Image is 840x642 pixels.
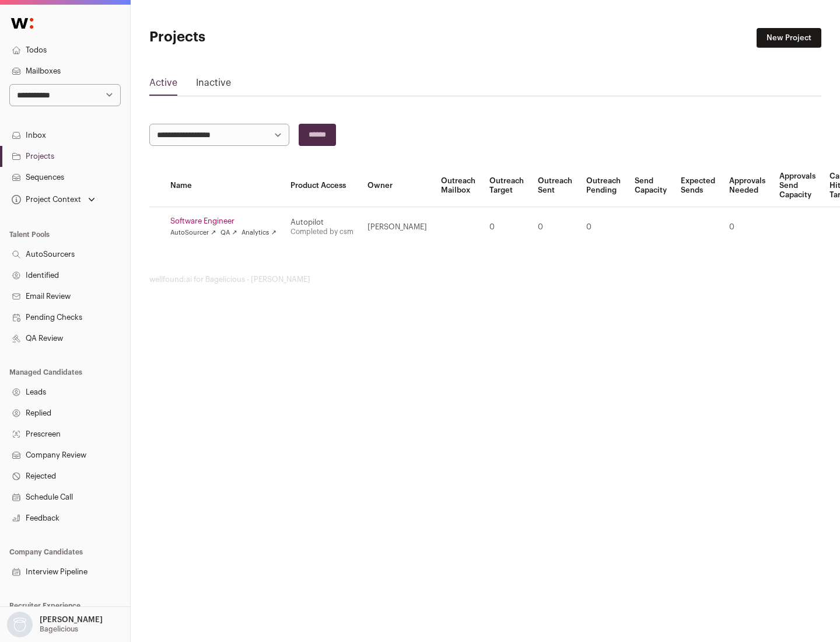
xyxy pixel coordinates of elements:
[531,207,579,247] td: 0
[290,218,353,227] div: Autopilot
[360,165,434,207] th: Owner
[772,165,822,207] th: Approvals Send Capacity
[220,228,237,238] a: QA ↗
[163,165,283,207] th: Name
[482,207,531,247] td: 0
[149,28,373,47] h1: Projects
[722,165,772,207] th: Approvals Needed
[283,165,360,207] th: Product Access
[531,165,579,207] th: Outreach Sent
[579,207,628,247] td: 0
[9,191,97,208] button: Open dropdown
[7,612,33,637] img: nopic.png
[360,207,434,247] td: [PERSON_NAME]
[674,165,722,207] th: Expected Sends
[40,615,103,624] p: [PERSON_NAME]
[628,165,674,207] th: Send Capacity
[434,165,482,207] th: Outreach Mailbox
[482,165,531,207] th: Outreach Target
[579,165,628,207] th: Outreach Pending
[149,76,177,95] a: Active
[290,228,353,235] a: Completed by csm
[40,624,78,634] p: Bagelicious
[196,76,231,95] a: Inactive
[5,12,40,35] img: Wellfound
[722,207,772,247] td: 0
[170,228,216,238] a: AutoSourcer ↗
[170,217,276,226] a: Software Engineer
[757,28,821,48] a: New Project
[9,195,81,204] div: Project Context
[5,612,105,637] button: Open dropdown
[149,275,821,284] footer: wellfound:ai for Bagelicious - [PERSON_NAME]
[242,228,276,238] a: Analytics ↗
